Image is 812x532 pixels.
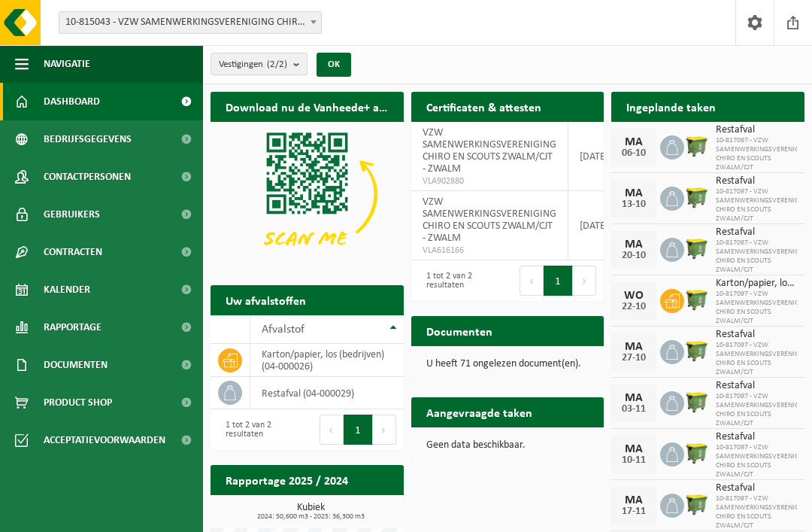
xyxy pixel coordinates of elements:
span: Product Shop [44,384,112,421]
span: 10-817097 - VZW SAMENWERKINGSVERENIGING CHIRO EN SCOUTS ZWALM/CJT [716,187,797,223]
span: Navigatie [44,45,90,83]
span: 2024: 50,600 m3 - 2025: 36,300 m3 [218,513,404,521]
div: 22-10 [619,302,649,312]
h2: Ingeplande taken [611,92,731,121]
td: karton/papier, los (bedrijven) (04-000026) [250,344,404,377]
div: 20-10 [619,251,649,261]
span: Afvalstof [262,324,304,336]
img: WB-1100-HPE-GN-51 [684,236,710,261]
span: VLA902880 [423,175,556,187]
span: Gebruikers [44,196,100,233]
td: [DATE] [568,122,620,191]
div: 17-11 [619,506,649,517]
count: (2/2) [267,59,287,69]
span: 10-817097 - VZW SAMENWERKINGSVERENIGING CHIRO EN SCOUTS ZWALM/CJT [716,290,797,326]
span: Rapportage [44,309,101,346]
span: Bedrijfsgegevens [44,120,132,158]
td: [DATE] [568,191,620,260]
span: Contactpersonen [44,158,131,196]
span: Vestigingen [219,53,287,76]
img: WB-1100-HPE-GN-51 [684,491,710,517]
img: WB-1100-HPE-GN-51 [684,133,710,159]
button: Vestigingen(2/2) [211,53,308,75]
div: 06-10 [619,148,649,159]
div: MA [619,494,649,506]
div: 27-10 [619,353,649,363]
button: OK [317,53,351,77]
img: Download de VHEPlus App [211,122,404,267]
button: Previous [320,415,344,445]
h3: Kubiek [218,503,404,521]
button: 1 [344,415,373,445]
span: Restafval [716,124,797,136]
div: MA [619,187,649,199]
div: MA [619,239,649,251]
span: 10-817097 - VZW SAMENWERKINGSVERENIGING CHIRO EN SCOUTS ZWALM/CJT [716,136,797,172]
img: WB-1100-HPE-GN-51 [684,338,710,363]
button: 1 [544,266,573,296]
span: Restafval [716,226,797,239]
span: Restafval [716,431,797,443]
span: 10-815043 - VZW SAMENWERKINGSVERENIGING CHIRO EN SCOUTS ZWALM - ZWALM [59,11,322,34]
h2: Aangevraagde taken [411,397,547,427]
h2: Certificaten & attesten [411,92,556,121]
span: VZW SAMENWERKINGSVERENIGING CHIRO EN SCOUTS ZWALM/CJT - ZWALM [423,196,556,244]
h2: Documenten [411,316,507,345]
span: 10-817097 - VZW SAMENWERKINGSVERENIGING CHIRO EN SCOUTS ZWALM/CJT [716,494,797,530]
span: Restafval [716,175,797,187]
span: Restafval [716,380,797,392]
span: Kalender [44,271,90,309]
a: Bekijk rapportage [292,494,402,524]
img: WB-1100-HPE-GN-51 [684,440,710,466]
span: Restafval [716,482,797,494]
div: MA [619,392,649,404]
div: 03-11 [619,404,649,415]
div: 13-10 [619,199,649,210]
span: VLA616166 [423,245,556,257]
img: WB-1100-HPE-GN-51 [684,184,710,210]
span: Contracten [44,233,102,271]
p: Geen data beschikbaar. [426,440,589,451]
span: Documenten [44,346,108,384]
h2: Download nu de Vanheede+ app! [211,92,404,121]
span: 10-817097 - VZW SAMENWERKINGSVERENIGING CHIRO EN SCOUTS ZWALM/CJT [716,443,797,479]
p: U heeft 71 ongelezen document(en). [426,359,589,369]
span: 10-817097 - VZW SAMENWERKINGSVERENIGING CHIRO EN SCOUTS ZWALM/CJT [716,392,797,428]
div: MA [619,443,649,455]
div: 1 tot 2 van 2 resultaten [419,264,500,297]
div: 1 tot 2 van 2 resultaten [218,413,299,446]
span: Karton/papier, los (bedrijven) [716,278,797,290]
div: WO [619,290,649,302]
h2: Uw afvalstoffen [211,285,321,315]
span: 10-815043 - VZW SAMENWERKINGSVERENIGING CHIRO EN SCOUTS ZWALM - ZWALM [59,12,321,33]
span: Acceptatievoorwaarden [44,421,165,459]
div: 10-11 [619,455,649,466]
div: MA [619,136,649,148]
span: Restafval [716,329,797,341]
span: 10-817097 - VZW SAMENWERKINGSVERENIGING CHIRO EN SCOUTS ZWALM/CJT [716,239,797,275]
span: 10-817097 - VZW SAMENWERKINGSVERENIGING CHIRO EN SCOUTS ZWALM/CJT [716,341,797,377]
img: WB-1100-HPE-GN-50 [684,287,710,312]
span: VZW SAMENWERKINGSVERENIGING CHIRO EN SCOUTS ZWALM/CJT - ZWALM [423,127,556,175]
button: Previous [520,266,544,296]
button: Next [573,266,596,296]
img: WB-1100-HPE-GN-51 [684,389,710,415]
div: MA [619,341,649,353]
td: restafval (04-000029) [250,377,404,409]
span: Dashboard [44,83,100,120]
h2: Rapportage 2025 / 2024 [211,465,363,494]
button: Next [373,415,396,445]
